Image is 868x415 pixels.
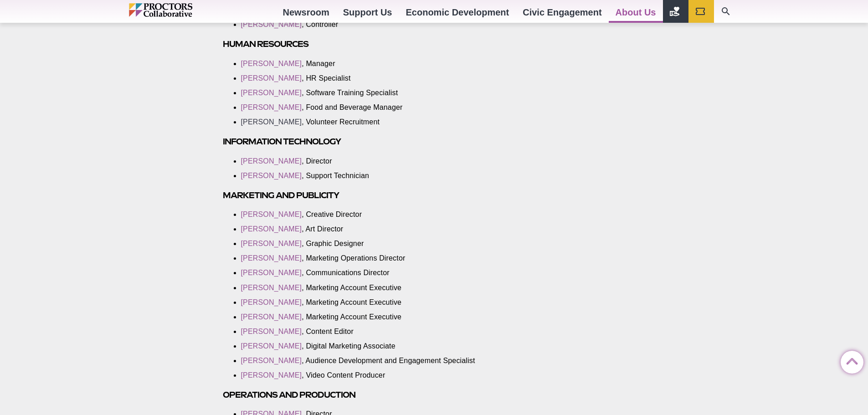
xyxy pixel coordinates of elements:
a: [PERSON_NAME] [241,357,302,364]
a: [PERSON_NAME] [241,225,302,233]
li: , Volunteer Recruitment [241,117,477,127]
li: , Audience Development and Engagement Specialist [241,356,477,366]
a: [PERSON_NAME] [241,240,302,247]
a: [PERSON_NAME] [241,157,302,165]
a: [PERSON_NAME] [241,210,302,218]
h3: Marketing and Publicity [223,190,491,200]
h3: Operations and Production [223,389,491,400]
a: [PERSON_NAME] [241,313,302,321]
li: , Communications Director [241,268,477,278]
a: [PERSON_NAME] [241,284,302,292]
li: , Marketing Account Executive [241,312,477,322]
li: , Food and Beverage Manager [241,102,477,113]
img: Proctors logo [129,3,231,17]
a: [PERSON_NAME] [241,20,302,28]
a: [PERSON_NAME] [241,74,302,82]
li: , Marketing Account Executive [241,297,477,307]
li: , Director [241,156,477,166]
li: , Content Editor [241,327,477,337]
li: , HR Specialist [241,73,477,83]
a: [PERSON_NAME] [241,269,302,277]
a: [PERSON_NAME] [241,89,302,97]
h3: Human Resources [223,39,491,49]
h3: Information Technology [223,136,491,147]
a: [PERSON_NAME] [241,172,302,179]
li: , Software Training Specialist [241,88,477,98]
li: , Digital Marketing Associate [241,341,477,351]
a: [PERSON_NAME] [241,371,302,379]
a: Back to Top [841,351,859,369]
a: [PERSON_NAME] [241,103,302,111]
li: , Controller [241,20,477,30]
li: , Manager [241,59,477,69]
li: , Creative Director [241,210,477,220]
li: , Video Content Producer [241,370,477,380]
li: , Marketing Account Executive [241,283,477,293]
a: [PERSON_NAME] [241,298,302,306]
a: [PERSON_NAME] [241,118,302,126]
a: [PERSON_NAME] [241,342,302,350]
a: [PERSON_NAME] [241,254,302,262]
a: [PERSON_NAME] [241,60,302,67]
li: , Support Technician [241,171,477,181]
a: [PERSON_NAME] [241,328,302,335]
li: , Graphic Designer [241,239,477,249]
li: , Art Director [241,224,477,234]
li: , Marketing Operations Director [241,253,477,263]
